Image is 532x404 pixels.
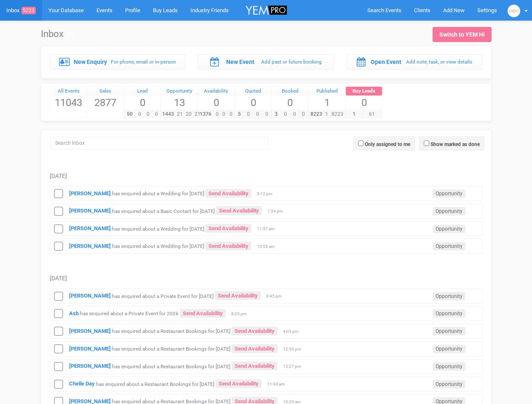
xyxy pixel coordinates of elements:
a: Buy Leads [346,87,382,96]
span: 5 [235,110,244,118]
a: Send Availability [180,309,226,318]
small: has enquired about a Private Event for 2026 [80,311,179,316]
a: Published [309,87,345,96]
small: has enquired about a Wedding for [DATE] [112,243,204,249]
strong: [PERSON_NAME] [69,328,111,334]
a: New Enquiry For phone, email or in-person [50,54,186,69]
span: 13 [161,96,198,110]
span: 0 [152,110,161,118]
span: 21 [175,110,184,118]
span: 1443 [160,110,176,118]
strong: [PERSON_NAME] [69,225,111,231]
span: 3:12 pm [257,191,278,197]
a: Send Availability [206,189,251,198]
a: [PERSON_NAME] [69,346,111,352]
small: has enquired about a Wedding for [DATE] [112,226,204,231]
a: [PERSON_NAME] [69,292,111,299]
h5: [DATE] [50,275,483,282]
span: Opportunity [433,327,465,335]
strong: Asb [69,310,79,316]
span: Opportunity [433,292,465,300]
label: Only assigned to me [365,141,410,148]
span: Opportunity [433,207,465,215]
small: has enquired about a Restaurant Bookings for [DATE] [112,346,230,352]
span: 20 [184,110,193,118]
span: 8223 [330,110,345,118]
a: Quoted [235,87,272,96]
span: 0 [144,110,152,118]
span: 4:05 pm [283,329,304,335]
small: has enquired about a Private Event for [DATE] [112,293,214,299]
span: 0 [253,110,262,118]
label: New Event [226,58,254,66]
span: 8:20 pm [231,311,252,317]
a: Send Availability [232,327,278,335]
span: 1 [323,110,330,118]
strong: [PERSON_NAME] [69,243,111,249]
span: 5223 [21,7,36,14]
span: 0 [243,110,253,118]
h5: [DATE] [50,173,483,179]
a: Send Availability [216,379,262,388]
span: Opportunity [433,345,465,353]
span: 0 [272,96,308,110]
span: Add New [443,7,465,13]
span: Opportunity [433,309,465,318]
a: Open Event Add note, task, or view details [347,54,483,69]
span: Opportunity [433,362,465,371]
span: 0 [281,110,290,118]
span: 1376 [198,110,214,118]
span: 61 [362,110,382,118]
span: Opportunity [433,242,465,250]
div: Availability [198,87,235,96]
div: Switch to YEM Hi [439,30,485,39]
a: Chelle Day [69,380,95,387]
span: 12:27 pm [283,364,304,369]
input: Search Inbox [51,137,269,149]
span: 11:43 am [267,381,288,387]
span: 0 [346,96,382,110]
span: 9:45 pm [266,293,287,299]
a: All Events [51,87,87,96]
a: [PERSON_NAME] [69,190,111,197]
span: Clients [414,7,430,13]
label: New Enquiry [74,58,107,66]
small: has enquired about a Restaurant Bookings for [DATE] [112,363,230,369]
span: 11:37 am [257,226,278,232]
span: 0 [235,96,272,110]
label: Open Event [371,58,401,66]
small: Add past or future booking [261,59,322,65]
a: [PERSON_NAME] [69,207,111,214]
span: 1 [309,96,345,110]
span: 0 [135,110,144,118]
span: 0 [214,110,221,118]
small: has enquired about a Wedding for [DATE] [112,191,204,197]
span: Opportunity [433,225,465,233]
a: Send Availability [232,344,278,353]
span: 0 [124,96,161,110]
div: Sales [87,87,124,96]
a: Opportunity [161,87,198,96]
span: 11043 [51,96,87,110]
small: Add note, task, or view details [406,59,472,65]
span: 21 [193,110,202,118]
a: Send Availability [232,361,278,370]
label: Show marked as done [430,141,480,148]
a: Booked [272,87,308,96]
small: has enquired about a Restaurant Bookings for [DATE] [96,381,214,387]
span: 2877 [87,96,124,110]
a: Send Availability [215,291,261,300]
span: 0 [299,110,308,118]
span: 50 [124,110,136,118]
span: 12:59 pm [283,346,304,352]
a: Lead [124,87,161,96]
